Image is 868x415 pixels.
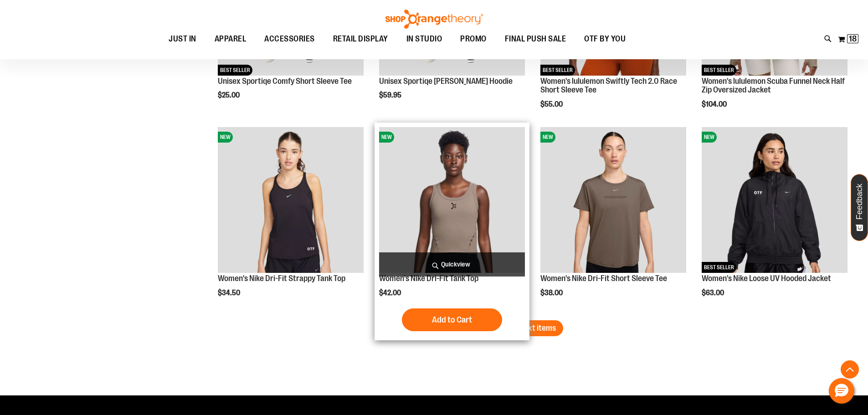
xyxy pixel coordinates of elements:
[697,123,852,320] div: product
[218,77,352,86] a: Unisex Sportiqe Comfy Short Sleeve Tee
[379,132,394,143] span: NEW
[540,127,686,273] img: Women's Nike Dri-Fit Short Sleeve Tee
[218,132,233,143] span: NEW
[540,77,677,95] a: Women's lululemon Swiftly Tech 2.0 Race Short Sleeve Tee
[451,29,496,50] a: PROMO
[702,127,847,274] a: Women's Nike Loose UV Hooded JacketNEWBEST SELLER
[402,308,502,331] button: Add to Cart
[406,29,442,49] span: IN STUDIO
[205,29,256,50] a: APPAREL
[503,323,556,333] span: Load next items
[540,100,564,108] span: $55.00
[375,123,529,340] div: product
[540,127,686,274] a: Women's Nike Dri-Fit Short Sleeve TeeNEW
[159,29,205,49] a: JUST IN
[379,91,403,99] span: $59.95
[505,29,566,49] span: FINAL PUSH SALE
[540,65,575,76] span: BEST SELLER
[379,274,478,283] a: Women's Nike Dri-Fit Tank Top
[829,378,854,404] button: Hello, have a question? Let’s chat.
[169,29,196,49] span: JUST IN
[540,274,667,283] a: Women's Nike Dri-Fit Short Sleeve Tee
[849,34,857,43] span: 18
[702,262,736,273] span: BEST SELLER
[702,274,831,283] a: Women's Nike Loose UV Hooded Jacket
[333,29,388,49] span: RETAIL DISPLAY
[540,132,555,143] span: NEW
[264,29,315,49] span: ACCESSORIES
[496,29,575,50] a: FINAL PUSH SALE
[432,315,472,325] span: Add to Cart
[379,77,513,86] a: Unisex Sportiqe [PERSON_NAME] Hoodie
[460,29,487,49] span: PROMO
[702,77,845,95] a: Women's lululemon Scuba Funnel Neck Half Zip Oversized Jacket
[575,29,635,50] a: OTF BY YOU
[379,127,525,274] a: Women's Nike Dri-Fit Tank TopNEW
[855,184,864,220] span: Feedback
[702,132,717,143] span: NEW
[218,65,252,76] span: BEST SELLER
[536,123,691,320] div: product
[218,91,241,99] span: $25.00
[702,127,847,273] img: Women's Nike Loose UV Hooded Jacket
[218,274,345,283] a: Women's Nike Dri-Fit Strappy Tank Top
[218,127,364,273] img: Women's Nike Dri-Fit Strappy Tank Top
[584,29,626,49] span: OTF BY YOU
[213,123,368,320] div: product
[324,29,397,50] a: RETAIL DISPLAY
[379,289,402,297] span: $42.00
[540,289,564,297] span: $38.00
[255,29,324,50] a: ACCESSORIES
[851,174,868,241] button: Feedback - Show survey
[841,360,859,379] button: Back To Top
[384,10,484,29] img: Shop Orangetheory
[702,65,736,76] span: BEST SELLER
[495,320,563,336] button: Load next items
[379,252,525,277] a: Quickview
[215,29,247,49] span: APPAREL
[702,289,725,297] span: $63.00
[218,127,364,274] a: Women's Nike Dri-Fit Strappy Tank TopNEW
[397,29,452,50] a: IN STUDIO
[702,100,728,108] span: $104.00
[218,289,241,297] span: $34.50
[379,127,525,273] img: Women's Nike Dri-Fit Tank Top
